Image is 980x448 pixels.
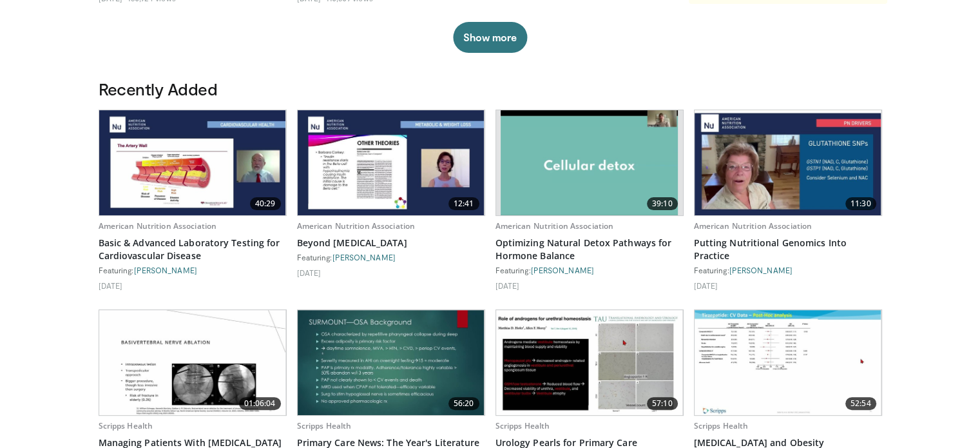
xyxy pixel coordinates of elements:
li: [DATE] [297,268,322,278]
a: Beyond [MEDICAL_DATA] [297,237,485,249]
a: Scripps Health [495,420,550,431]
img: 731860c5-fa3d-4f6a-9ab5-3b0fc1b28154.620x360_q85_upscale.jpg [496,310,683,415]
div: Featuring: [297,252,485,262]
a: 52:54 [695,310,881,415]
li: [DATE] [99,280,123,291]
a: Scripps Health [694,420,749,431]
span: 39:10 [647,197,678,210]
span: 12:41 [448,197,479,210]
a: Scripps Health [99,420,153,431]
a: Scripps Health [297,420,352,431]
a: [PERSON_NAME] [531,266,594,275]
span: 01:06:04 [239,397,281,410]
a: Basic & Advanced Laboratory Testing for Cardiovascular Disease [99,237,287,262]
a: Optimizing Natural Detox Pathways for Hormone Balance [495,237,684,262]
a: 01:06:04 [99,310,286,415]
img: 702983e1-2ad6-4daa-b24e-41bdc65cc872.620x360_q85_upscale.jpg [99,310,286,415]
img: 7a27620a-80df-463d-8b68-78b73719cba9.620x360_q85_upscale.jpg [695,310,881,415]
a: [PERSON_NAME] [729,266,793,275]
img: a5eb0618-de12-4235-b314-96fd9be03728.620x360_q85_upscale.jpg [99,110,286,215]
div: Featuring: [694,265,882,275]
li: [DATE] [694,280,718,291]
a: American Nutrition Association [297,220,416,231]
div: Featuring: [495,265,684,275]
a: 57:10 [496,310,683,415]
a: Putting Nutritional Genomics Into Practice [694,237,882,262]
a: [PERSON_NAME] [134,266,197,275]
img: 1987b4b6-58d4-435e-9c34-61b3ec5b778f.620x360_q85_upscale.jpg [298,110,485,215]
button: Show more [453,22,527,53]
span: 11:30 [845,197,876,210]
a: American Nutrition Association [99,220,217,231]
span: 56:20 [448,397,479,410]
a: American Nutrition Association [694,220,812,231]
a: 11:30 [695,110,881,215]
a: [PERSON_NAME] [332,253,396,262]
img: 1e524d5d-92f2-4210-99d1-04b0a2f71f39.620x360_q85_upscale.jpg [298,310,485,415]
span: 52:54 [845,397,876,410]
a: 56:20 [298,310,485,415]
h3: Recently Added [99,79,882,99]
a: 40:29 [99,110,286,215]
a: 12:41 [298,110,485,215]
img: 8d83da81-bb47-4c4c-b7a4-dd6b2d4e32b3.620x360_q85_upscale.jpg [501,110,677,215]
span: 57:10 [647,397,678,410]
span: 40:29 [250,197,281,210]
a: 39:10 [496,110,683,215]
div: Featuring: [99,265,287,275]
a: American Nutrition Association [495,220,614,231]
li: [DATE] [495,280,520,291]
img: 7adb4973-a765-4ec3-8ec7-5f1e113cffb6.620x360_q85_upscale.jpg [695,110,881,215]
